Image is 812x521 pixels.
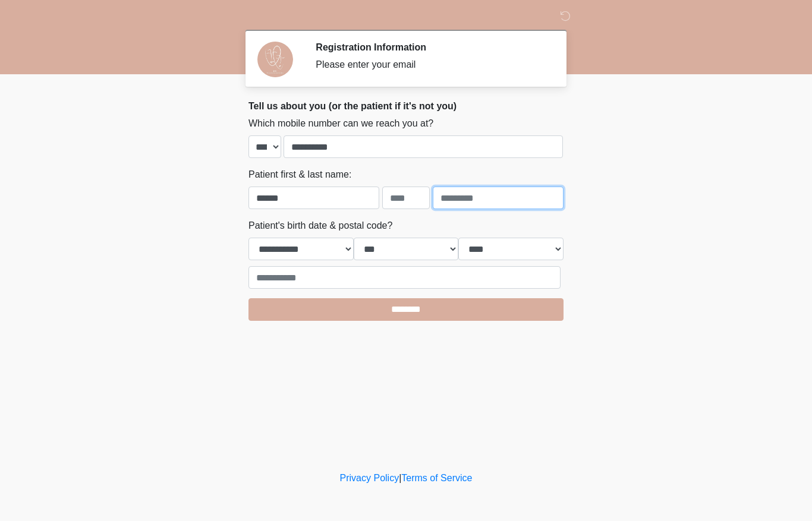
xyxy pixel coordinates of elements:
img: Agent Avatar [257,42,293,77]
label: Which mobile number can we reach you at? [248,116,433,131]
a: Privacy Policy [340,473,399,483]
img: DM Studio Logo [237,9,252,24]
h2: Tell us about you (or the patient if it's not you) [248,100,564,112]
h2: Registration Information [316,42,546,53]
label: Patient's birth date & postal code? [248,219,392,233]
div: Please enter your email [316,58,546,72]
label: Patient first & last name: [248,168,351,182]
a: Terms of Service [401,473,472,483]
a: | [399,473,401,483]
